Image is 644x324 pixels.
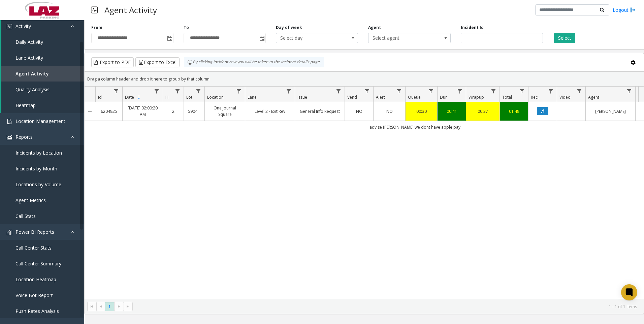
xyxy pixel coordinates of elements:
a: [PERSON_NAME] [590,108,631,115]
div: By clicking Incident row you will be taken to the incident details page. [184,57,324,67]
span: Daily Activity [15,39,43,45]
span: Toggle popup [166,33,173,43]
img: 'icon' [7,230,12,235]
a: Video Filter Menu [575,87,584,96]
span: Wrapup [469,94,484,100]
span: Rec. [531,94,539,100]
a: Heatmap [1,97,84,113]
span: Voice Bot Report [15,292,53,298]
span: Total [502,94,512,100]
span: Call Center Summary [15,260,61,267]
a: Daily Activity [1,34,84,50]
kendo-pager-info: 1 - 1 of 1 items [137,304,637,310]
span: Page 1 [105,302,114,311]
span: Agent Activity [15,70,49,77]
span: NO [356,108,362,114]
span: Reports [15,134,33,140]
a: Logout [613,6,636,13]
a: 00:30 [410,108,433,115]
span: Power BI Reports [15,229,54,235]
a: 00:41 [442,108,462,115]
a: Dur Filter Menu [455,87,464,96]
button: Export to PDF [91,57,134,67]
a: Lot Filter Menu [194,87,203,96]
span: Agent Metrics [15,197,46,203]
span: Sortable [136,95,142,100]
a: 590486 [188,108,200,115]
span: Locations by Volume [15,181,61,188]
a: NO [378,108,401,115]
span: Select day... [276,33,342,43]
label: Day of week [276,25,302,31]
a: Id Filter Menu [112,87,121,96]
span: Lane Activity [15,55,43,61]
a: Wrapup Filter Menu [489,87,498,96]
a: 01:48 [504,108,524,115]
button: Select [554,33,575,43]
span: Call Center Stats [15,245,52,251]
a: 2 [167,108,180,115]
span: Agent [588,94,599,100]
label: To [184,25,189,31]
img: 'icon' [7,24,12,29]
img: pageIcon [91,2,98,18]
button: Export to Excel [135,57,180,67]
span: Incidents by Location [15,150,62,156]
a: 00:37 [470,108,495,115]
span: H [165,94,168,100]
a: Level 2 - Exit Rev [249,108,291,115]
span: Lane [248,94,257,100]
a: Rec. Filter Menu [546,87,555,96]
div: Data table [85,87,644,299]
a: 6204825 [99,108,118,115]
label: Incident Id [461,25,484,31]
a: H Filter Menu [173,87,182,96]
span: Call Stats [15,213,36,219]
a: Agent Activity [1,66,84,82]
a: Vend Filter Menu [363,87,372,96]
img: logout [630,6,636,13]
span: Location Management [15,118,65,124]
span: Dur [440,94,447,100]
span: Alert [376,94,385,100]
span: Quality Analysis [15,86,50,93]
span: Video [559,94,571,100]
span: Id [98,94,102,100]
span: Location Heatmap [15,276,56,283]
label: Agent [368,25,381,31]
a: Date Filter Menu [152,87,161,96]
a: Quality Analysis [1,82,84,97]
div: Drag a column header and drop it here to group by that column [85,73,644,85]
a: Collapse Details [85,109,95,115]
img: infoIcon.svg [187,60,193,65]
a: Alert Filter Menu [395,87,404,96]
span: Issue [297,94,307,100]
a: Queue Filter Menu [427,87,436,96]
span: Lot [186,94,192,100]
a: Activity [1,18,84,34]
label: From [91,25,102,31]
span: Activity [15,23,31,29]
img: 'icon' [7,135,12,140]
span: Location [207,94,224,100]
a: One Journal Square [209,105,241,118]
span: Vend [347,94,357,100]
a: Lane Activity [1,50,84,66]
span: Incidents by Month [15,165,57,172]
a: [DATE] 02:00:20 AM [127,105,159,118]
a: Location Filter Menu [234,87,244,96]
a: NO [349,108,369,115]
span: Toggle popup [258,33,265,43]
a: Total Filter Menu [518,87,527,96]
span: Push Rates Analysis [15,308,59,314]
a: Issue Filter Menu [334,87,343,96]
h3: Agent Activity [101,2,160,18]
a: Agent Filter Menu [625,87,634,96]
span: Date [125,94,134,100]
span: Queue [408,94,421,100]
img: 'icon' [7,119,12,124]
span: Heatmap [15,102,36,108]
